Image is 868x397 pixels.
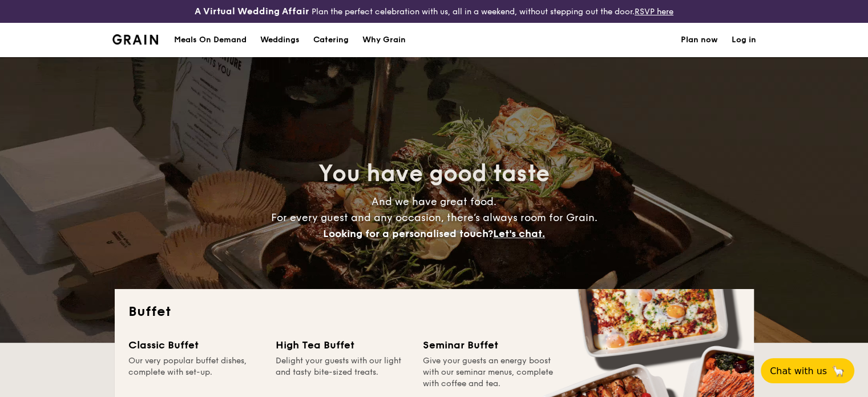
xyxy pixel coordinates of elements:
[761,358,854,383] button: Chat with us🦙
[195,5,309,18] h4: A Virtual Wedding Affair
[635,7,673,17] a: RSVP here
[356,23,413,57] a: Why Grain
[276,337,409,353] div: High Tea Buffet
[493,227,545,240] span: Let's chat.
[112,34,159,45] img: Grain
[770,366,827,376] span: Chat with us
[318,160,550,187] span: You have good taste
[732,23,756,57] a: Log in
[681,23,718,57] a: Plan now
[276,355,409,390] div: Delight your guests with our light and tasty bite-sized treats.
[362,23,406,57] div: Why Grain
[253,23,306,57] a: Weddings
[423,355,556,390] div: Give your guests an energy boost with our seminar menus, complete with coffee and tea.
[271,195,597,240] span: And we have great food. For every guest and any occasion, there’s always room for Grain.
[423,337,556,353] div: Seminar Buffet
[112,34,159,45] a: Logotype
[306,23,356,57] a: Catering
[323,227,493,240] span: Looking for a personalised touch?
[145,5,724,18] div: Plan the perfect celebration with us, all in a weekend, without stepping out the door.
[167,23,253,57] a: Meals On Demand
[128,337,262,353] div: Classic Buffet
[174,23,247,57] div: Meals On Demand
[128,355,262,390] div: Our very popular buffet dishes, complete with set-up.
[128,303,740,321] h2: Buffet
[313,23,349,57] h1: Catering
[831,364,845,378] span: 🦙
[260,23,300,57] div: Weddings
